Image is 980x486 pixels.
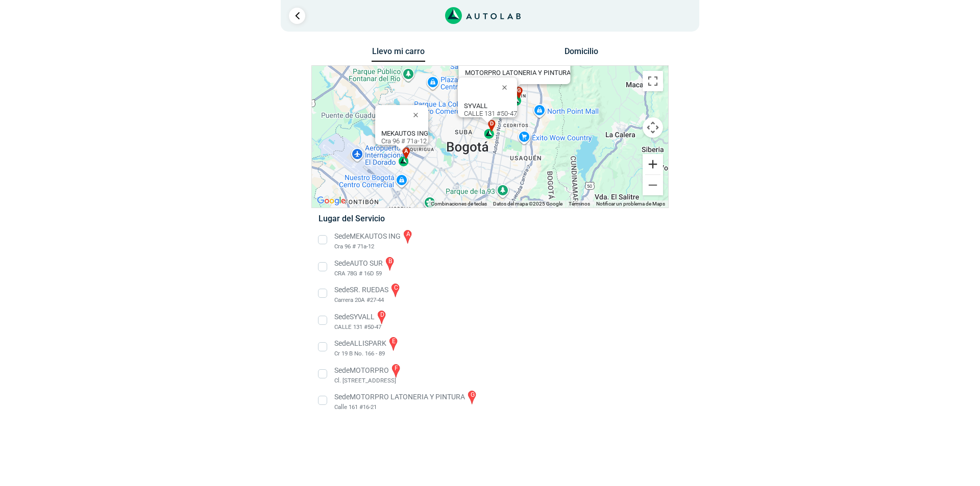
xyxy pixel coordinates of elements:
[404,147,408,156] span: a
[596,201,665,207] a: Notificar un problema de Maps
[643,154,663,174] button: Ampliar
[490,120,494,129] span: d
[493,201,562,207] span: Datos del mapa ©2025 Google
[465,69,571,84] div: Calle 161 #16-21
[289,8,305,24] a: Ir al paso anterior
[381,130,428,137] b: MEKAUTOS ING
[495,75,519,99] button: Cerrar
[643,117,663,138] button: Controles de visualización del mapa
[314,194,348,208] img: Google
[314,194,348,208] a: Abre esta zona en Google Maps (se abre en una nueva ventana)
[464,102,517,117] div: CALLE 131 #50-47
[431,200,487,208] button: Combinaciones de teclas
[318,214,661,223] h5: Lugar del Servicio
[372,46,425,62] button: Llevo mi carro
[643,71,663,91] button: Cambiar a la vista en pantalla completa
[465,69,571,76] b: MOTORPRO LATONERIA Y PINTURA
[381,130,428,145] div: Cra 96 # 71a-12
[406,103,430,127] button: Cerrar
[548,42,573,66] button: Cerrar
[569,201,590,207] a: Términos (se abre en una nueva pestaña)
[517,87,521,95] span: g
[643,175,663,195] button: Reducir
[464,102,487,110] b: SYVALL
[445,10,521,20] a: Link al sitio de autolab
[555,46,608,61] button: Domicilio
